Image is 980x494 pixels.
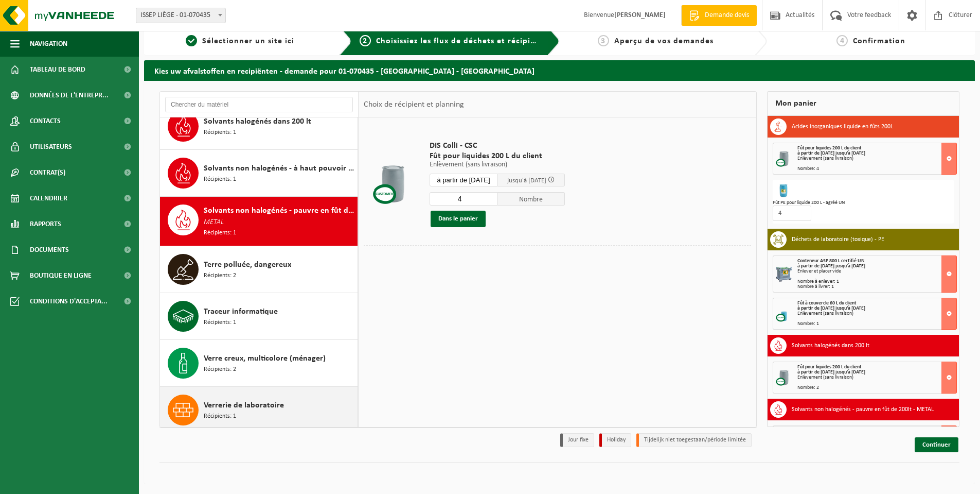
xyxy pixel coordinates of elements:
[204,162,355,175] span: Solvants non halogénés - à haut pouvoir calorifique en fût 200L
[30,31,67,57] span: Navigation
[681,5,757,26] a: Demande devis
[797,269,956,274] div: Enlever et placer vide
[160,150,358,197] button: Solvants non halogénés - à haut pouvoir calorifique en fût 200L Récipients: 1
[136,8,225,23] span: ISSEP LIÈGE - 01-070435
[204,318,236,328] span: Récipients: 1
[160,387,358,433] button: Verrerie de laboratoire Récipients: 1
[359,92,469,117] div: Choix de récipient et planning
[30,237,69,263] span: Documents
[598,35,609,46] span: 3
[431,211,486,227] button: Dans le panier
[599,433,631,447] li: Holiday
[773,200,954,206] div: Fût PE pour liquide 200 L - agréé UN
[204,175,236,184] span: Récipients: 1
[160,293,358,340] button: Traceur informatique Récipients: 1
[797,166,956,172] div: Nombre: 4
[160,197,358,246] button: Solvants non halogénés - pauvre en fût de 200lt METAL Récipients: 1
[30,108,61,134] span: Contacts
[430,151,565,161] span: Fût pour liquides 200 L du client
[614,37,714,45] span: Aperçu de vos demandes
[853,37,905,45] span: Confirmation
[797,369,865,375] strong: à partir de [DATE] jusqu'à [DATE]
[797,150,865,156] strong: à partir de [DATE] jusqu'à [DATE]
[204,305,278,318] span: Traceur informatique
[204,115,311,128] span: Solvants halogénés dans 200 lt
[204,365,236,374] span: Récipients: 2
[797,305,865,311] strong: à partir de [DATE] jusqu'à [DATE]
[160,246,358,293] button: Terre polluée, dangereux Récipients: 2
[915,437,958,452] a: Continuer
[792,231,884,248] h3: Déchets de laboratoire (toxique) - PE
[30,57,85,82] span: Tableau de bord
[204,128,236,138] span: Récipients: 1
[186,35,197,46] span: 1
[376,37,547,45] span: Choisissiez les flux de déchets et récipients
[792,401,934,418] h3: Solvants non halogénés - pauvre en fût de 200lt - METAL
[204,205,355,217] span: Solvants non halogénés - pauvre en fût de 200lt
[797,145,861,151] span: Fût pour liquides 200 L du client
[797,300,856,306] span: Fût à couvercle 60 L du client
[204,217,224,228] span: METAL
[430,161,565,168] p: Enlèvement (sans livraison)
[430,141,565,151] span: DIS Colli - CSC
[204,352,326,365] span: Verre creux, multicolore (ménager)
[614,11,666,19] strong: [PERSON_NAME]
[797,364,861,370] span: Fût pour liquides 200 L du client
[360,35,371,46] span: 2
[797,311,956,316] div: Enlèvement (sans livraison)
[792,337,869,354] h3: Solvants halogénés dans 200 lt
[636,433,752,447] li: Tijdelijk niet toegestaan/période limitée
[507,177,546,184] span: jusqu'à [DATE]
[797,258,865,264] span: Conteneur ASP 800 L certifié UN
[149,35,331,47] a: 1Sélectionner un site ici
[797,321,956,327] div: Nombre: 1
[797,385,956,390] div: Nombre: 2
[204,259,291,271] span: Terre polluée, dangereux
[30,211,61,237] span: Rapports
[702,10,752,21] span: Demande devis
[30,160,65,185] span: Contrat(s)
[792,118,893,135] h3: Acides inorganiques liquide en fûts 200L
[204,412,236,421] span: Récipients: 1
[797,156,956,161] div: Enlèvement (sans livraison)
[430,174,497,186] input: Sélectionnez date
[160,103,358,150] button: Solvants halogénés dans 200 lt Récipients: 1
[204,271,236,281] span: Récipients: 2
[497,192,565,206] span: Nombre
[204,399,284,412] span: Verrerie de laboratoire
[797,263,865,269] strong: à partir de [DATE] jusqu'à [DATE]
[144,60,975,80] h2: Kies uw afvalstoffen en recipiënten - demande pour 01-070435 - [GEOGRAPHIC_DATA] - [GEOGRAPHIC_DATA]
[560,433,594,447] li: Jour fixe
[30,263,92,288] span: Boutique en ligne
[30,288,108,314] span: Conditions d'accepta...
[30,82,109,108] span: Données de l'entrepr...
[775,182,792,199] img: 01-000249
[836,35,848,46] span: 4
[165,97,353,112] input: Chercher du matériel
[136,8,226,23] span: ISSEP LIÈGE - 01-070435
[160,340,358,387] button: Verre creux, multicolore (ménager) Récipients: 2
[797,279,956,284] div: Nombre à enlever: 1
[767,91,959,116] div: Mon panier
[30,134,72,160] span: Utilisateurs
[797,375,956,380] div: Enlèvement (sans livraison)
[797,284,956,289] div: Nombre à livrer: 1
[204,228,236,238] span: Récipients: 1
[202,37,294,45] span: Sélectionner un site ici
[30,185,67,211] span: Calendrier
